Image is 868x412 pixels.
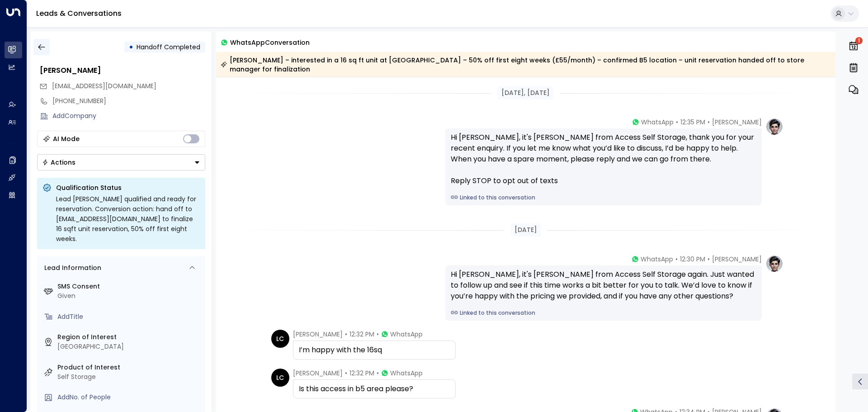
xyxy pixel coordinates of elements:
[765,118,783,136] img: profile-logo.png
[129,39,133,55] div: •
[271,330,289,348] div: LC
[293,369,343,378] span: [PERSON_NAME]
[41,263,101,273] div: Lead Information
[712,118,762,127] span: [PERSON_NAME]
[451,269,756,302] div: Hi [PERSON_NAME], it's [PERSON_NAME] from Access Self Storage again. Just wanted to follow up and...
[680,118,705,127] span: 12:35 PM
[676,118,678,127] span: •
[511,223,541,237] div: [DATE]
[221,56,830,74] div: [PERSON_NAME] – interested in a 16 sq ft unit at [GEOGRAPHIC_DATA] – 50% off first eight weeks (£...
[56,183,200,192] p: Qualification Status
[37,154,205,170] button: Actions
[451,194,756,202] a: Linked to this conversation
[293,330,343,339] span: [PERSON_NAME]
[57,332,202,342] label: Region of Interest
[712,255,762,264] span: [PERSON_NAME]
[846,36,861,56] button: 1
[345,330,347,339] span: •
[271,369,289,387] div: LC
[641,255,673,264] span: WhatsApp
[52,81,156,90] span: [EMAIL_ADDRESS][DOMAIN_NAME]
[390,330,423,339] span: WhatsApp
[390,369,423,378] span: WhatsApp
[52,111,205,121] div: AddCompany
[377,330,379,339] span: •
[52,96,205,106] div: [PHONE_NUMBER]
[57,393,202,402] div: AddNo. of People
[36,8,122,19] a: Leads & Conversations
[675,255,678,264] span: •
[57,363,202,372] label: Product of Interest
[451,309,756,317] a: Linked to this conversation
[57,342,202,351] div: [GEOGRAPHIC_DATA]
[345,369,347,378] span: •
[765,255,783,273] img: profile-logo.png
[57,291,202,301] div: Given
[498,86,553,99] div: [DATE], [DATE]
[451,132,756,186] div: Hi [PERSON_NAME], it's [PERSON_NAME] from Access Self Storage, thank you for your recent enquiry....
[680,255,705,264] span: 12:30 PM
[299,384,450,394] div: Is this access in b5 area please?
[57,372,202,382] div: Self Storage
[349,330,374,339] span: 12:32 PM
[53,134,80,143] div: AI Mode
[349,369,374,378] span: 12:32 PM
[57,312,202,322] div: AddTitle
[377,369,379,378] span: •
[299,345,450,355] div: I’m happy with the 16sq
[52,81,156,91] span: csaylaw@yahoo.com
[708,255,710,264] span: •
[708,118,710,127] span: •
[230,37,310,47] span: WhatsApp Conversation
[42,158,75,166] div: Actions
[855,37,863,44] span: 1
[40,65,205,76] div: [PERSON_NAME]
[641,118,674,127] span: WhatsApp
[37,154,205,170] div: Button group with a nested menu
[137,43,200,52] span: Handoff Completed
[57,282,202,291] label: SMS Consent
[56,194,200,244] div: Lead [PERSON_NAME] qualified and ready for reservation. Conversion action: hand off to [EMAIL_ADD...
